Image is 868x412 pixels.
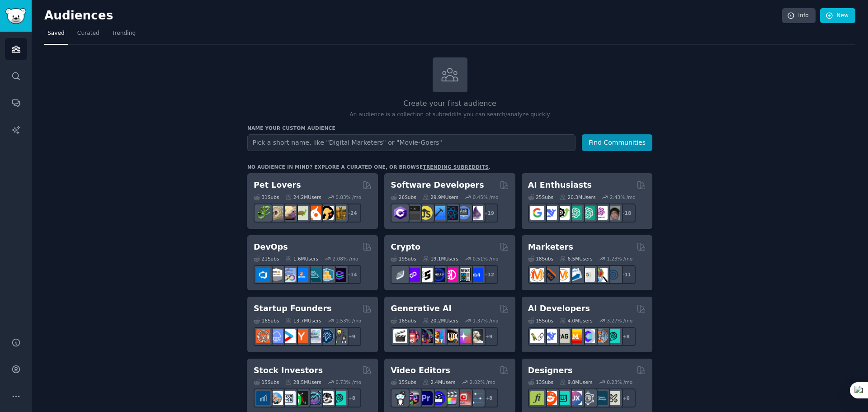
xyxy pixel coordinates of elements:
img: Youtubevideo [457,391,471,405]
img: finalcutpro [444,391,458,405]
img: postproduction [469,391,483,405]
img: MistralAI [568,329,582,343]
img: indiehackers [307,329,321,343]
img: csharp [393,206,407,220]
img: leopardgeckos [282,206,296,220]
div: 13 Sub s [528,379,553,385]
div: + 8 [342,388,361,407]
img: content_marketing [530,268,544,282]
img: Forex [282,391,296,405]
img: Trading [294,391,308,405]
img: LangChain [530,329,544,343]
img: growmybusiness [332,329,346,343]
img: editors [406,391,420,405]
span: Curated [77,29,99,38]
h2: Create your first audience [247,98,652,109]
div: 28.5M Users [285,379,321,385]
img: Emailmarketing [568,268,582,282]
img: GoogleGeminiAI [530,206,544,220]
div: 1.6M Users [285,256,318,262]
h2: Generative AI [391,303,452,314]
img: DevOpsLinks [294,268,308,282]
button: Find Communities [582,134,652,151]
img: dogbreed [332,206,346,220]
div: 15 Sub s [528,317,553,324]
div: 1.37 % /mo [473,317,499,324]
div: 31 Sub s [254,194,279,200]
img: UX_Design [606,391,620,405]
img: starryai [457,329,471,343]
img: DeepSeek [543,329,557,343]
div: 29.9M Users [423,194,458,200]
img: MarketingResearch [594,268,608,282]
img: herpetology [256,206,270,220]
img: Entrepreneurship [320,329,334,343]
img: sdforall [431,329,445,343]
img: startup [282,329,296,343]
img: AItoolsCatalog [556,206,570,220]
img: typography [530,391,544,405]
a: Info [782,8,816,24]
img: AskComputerScience [457,206,471,220]
img: EntrepreneurRideAlong [256,329,270,343]
img: swingtrading [320,391,334,405]
img: PetAdvice [320,206,334,220]
h2: Audiences [44,9,782,23]
img: DreamBooth [469,329,483,343]
img: bigseo [543,268,557,282]
div: 13.7M Users [285,317,321,324]
div: 15 Sub s [254,379,279,385]
div: 21 Sub s [254,256,279,262]
div: 0.73 % /mo [335,379,361,385]
img: ethfinance [393,268,407,282]
h2: Video Editors [391,365,450,376]
div: 2.4M Users [423,379,456,385]
img: chatgpt_promptDesign [568,206,582,220]
img: UI_Design [556,391,570,405]
img: Docker_DevOps [282,268,296,282]
div: + 8 [617,327,636,346]
div: 20.3M Users [560,194,595,200]
img: AIDevelopersSociety [606,329,620,343]
div: + 9 [479,327,498,346]
div: + 9 [342,327,361,346]
img: AskMarketing [556,268,570,282]
div: 9.8M Users [560,379,593,385]
img: ycombinator [294,329,308,343]
img: AWS_Certified_Experts [269,268,283,282]
h2: Marketers [528,242,573,253]
div: 0.83 % /mo [335,194,361,200]
span: Saved [47,29,65,38]
a: Saved [44,26,68,45]
div: 2.43 % /mo [610,194,636,200]
a: New [820,8,855,24]
img: userexperience [581,391,595,405]
div: 19.1M Users [423,256,458,262]
img: StocksAndTrading [307,391,321,405]
div: + 19 [479,204,498,223]
div: 3.27 % /mo [607,317,632,324]
img: OpenAIDev [594,206,608,220]
div: 16 Sub s [254,317,279,324]
img: Rag [556,329,570,343]
img: OpenSourceAI [581,329,595,343]
img: llmops [594,329,608,343]
img: technicalanalysis [332,391,346,405]
h2: Stock Investors [254,365,323,376]
img: VideoEditors [431,391,445,405]
img: azuredevops [256,268,270,282]
img: ballpython [269,206,283,220]
img: defi_ [469,268,483,282]
img: cockatiel [307,206,321,220]
h2: Crypto [391,242,420,253]
div: 0.51 % /mo [473,256,499,262]
img: deepdream [419,329,433,343]
img: SaaS [269,329,283,343]
a: Trending [109,26,139,45]
div: 6.5M Users [560,256,593,262]
h2: Pet Lovers [254,180,301,191]
img: dalle2 [406,329,420,343]
h2: Startup Founders [254,303,331,314]
img: UXDesign [568,391,582,405]
img: defiblockchain [444,268,458,282]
